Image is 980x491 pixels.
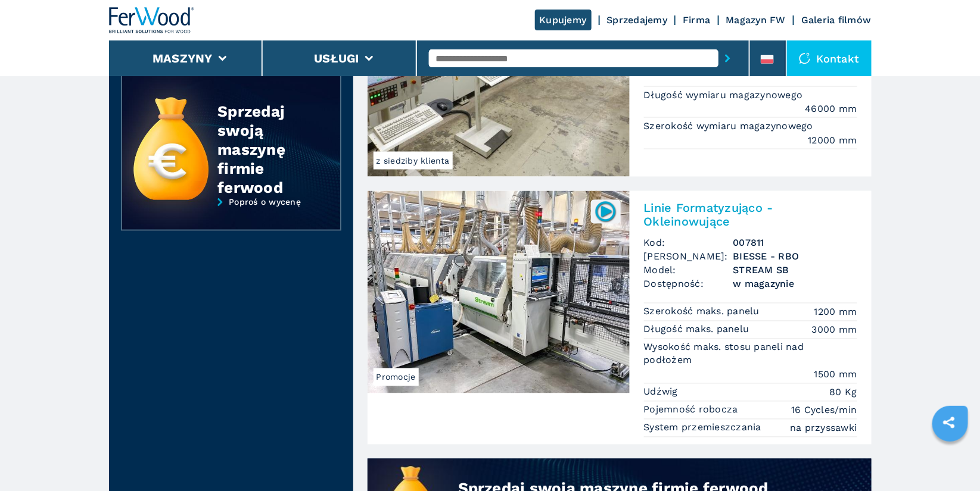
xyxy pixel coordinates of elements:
a: Firma [683,14,710,26]
em: na przyssawki [790,421,857,435]
div: Kontakt [787,40,872,76]
span: Dostępność: [644,277,733,291]
img: 007811 [594,200,617,223]
p: Długość maks. panelu [644,323,752,336]
p: Szerokość maks. panelu [644,305,763,318]
span: Promocje [374,368,419,386]
a: Kupujemy [535,10,592,30]
button: submit-button [718,45,737,72]
p: Pojemność robocza [644,404,742,417]
h3: 007811 [733,236,857,250]
img: Linie Formatyzująco - Okleinowujące BIESSE - RBO STREAM SB [368,191,630,393]
p: Szerokość wymiaru magazynowego [644,120,817,133]
span: w magazynie [733,277,857,291]
button: Maszyny [153,51,213,65]
h3: STREAM SB [733,264,857,277]
em: 12000 mm [808,133,857,147]
iframe: Chat [929,437,971,482]
a: sharethis [934,408,964,437]
a: Galeria filmów [801,14,872,26]
a: Linie Formatyzująco - Okleinowujące BIESSE - RBO STREAM SBPromocje007811Linie Formatyzująco - Okl... [368,191,872,445]
p: System przemieszczania [644,421,765,434]
img: Ferwood [109,7,195,33]
h3: BIESSE - RBO [733,250,857,264]
p: Wysokość maks. stosu paneli nad podłożem [644,341,857,368]
a: Magazyn FW [726,14,786,26]
em: 1200 mm [814,305,857,319]
span: z siedziby klienta [374,152,453,170]
button: Usługi [314,51,359,65]
a: Poproś o wycenę [121,197,341,240]
img: Kontakt [799,52,811,64]
em: 80 Kg [829,386,857,399]
em: 1500 mm [814,368,857,381]
span: [PERSON_NAME]: [644,250,733,264]
em: 16 Cycles/min [791,404,857,417]
p: Długość wymiaru magazynowego [644,89,806,102]
em: 3000 mm [812,323,857,337]
div: Sprzedaj swoją maszynę firmie ferwood [217,102,316,197]
em: 46000 mm [805,102,857,115]
span: Kod: [644,236,733,250]
p: Udźwig [644,386,682,399]
span: Model: [644,264,733,277]
a: Sprzedajemy [607,14,668,26]
h2: Linie Formatyzująco - Okleinowujące [644,201,857,229]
